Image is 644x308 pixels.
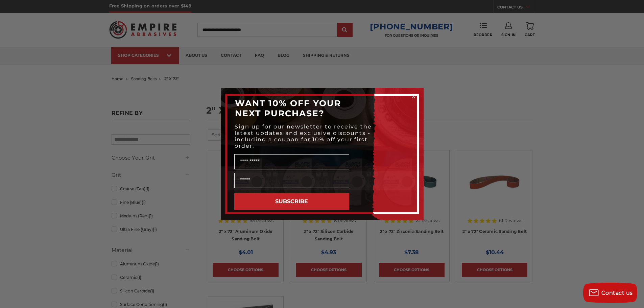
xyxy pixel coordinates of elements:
[234,173,349,188] input: Email
[583,283,637,303] button: Contact us
[410,93,417,100] button: Close dialog
[234,193,349,210] button: SUBSCRIBE
[601,290,633,296] span: Contact us
[235,98,341,118] span: WANT 10% OFF YOUR NEXT PURCHASE?
[235,123,372,149] span: Sign up for our newsletter to receive the latest updates and exclusive discounts - including a co...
